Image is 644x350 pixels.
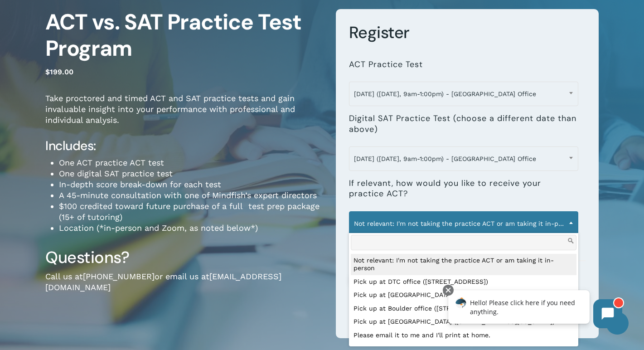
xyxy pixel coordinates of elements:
span: September 27 (Saturday, 9am-1:00pm) - Boulder Office [349,146,578,171]
label: If relevant, how would you like to receive your practice ACT? [349,178,578,199]
li: Pick up at [GEOGRAPHIC_DATA] ([STREET_ADDRESS][US_STATE]) [351,315,576,329]
span: November 8 (Saturday, 9am-1:00pm) - Boulder Office [349,82,578,106]
li: Location (*in-person and Zoom, as noted below*) [59,223,322,233]
li: Pick up at [GEOGRAPHIC_DATA] office ([STREET_ADDRESS]) [351,288,576,302]
h3: Register [349,22,586,43]
h1: ACT vs. SAT Practice Test Program [45,9,322,62]
li: Pick up at Boulder office ([STREET_ADDRESS]) [351,302,576,316]
li: Please email it to me and I'll print at home. [351,329,576,342]
iframe: Chatbot [439,283,631,337]
p: Take proctored and timed ACT and SAT practice tests and gain invaluable insight into your perform... [45,93,322,138]
a: [PHONE_NUMBER] [83,272,155,281]
label: ACT Practice Test [349,59,423,70]
bdi: 199.00 [45,68,73,76]
h3: Questions? [45,247,322,268]
h4: Includes: [45,138,322,154]
a: [EMAIL_ADDRESS][DOMAIN_NAME] [45,272,281,292]
span: $ [45,68,50,76]
span: November 8 (Saturday, 9am-1:00pm) - Boulder Office [349,84,578,103]
li: Not relevant: I'm not taking the practice ACT or am taking it in-person [351,254,576,275]
p: Call us at or email us at [45,271,322,305]
span: Not relevant: I'm not taking the practice ACT or am taking it in-person [349,211,578,236]
span: September 27 (Saturday, 9am-1:00pm) - Boulder Office [349,149,578,168]
li: A 45-minute consultation with one of Mindfish’s expert directors [59,190,322,201]
li: One digital SAT practice test [59,168,322,179]
li: One ACT practice ACT test [59,157,322,168]
li: $100 credited toward future purchase of a full test prep package (15+ of tutoring) [59,201,322,223]
li: In-depth score break-down for each test [59,179,322,190]
li: Pick up at DTC office ([STREET_ADDRESS]) [351,275,576,289]
label: Digital SAT Practice Test (choose a different date than above) [349,113,578,135]
span: Not relevant: I'm not taking the practice ACT or am taking it in-person [349,214,578,233]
